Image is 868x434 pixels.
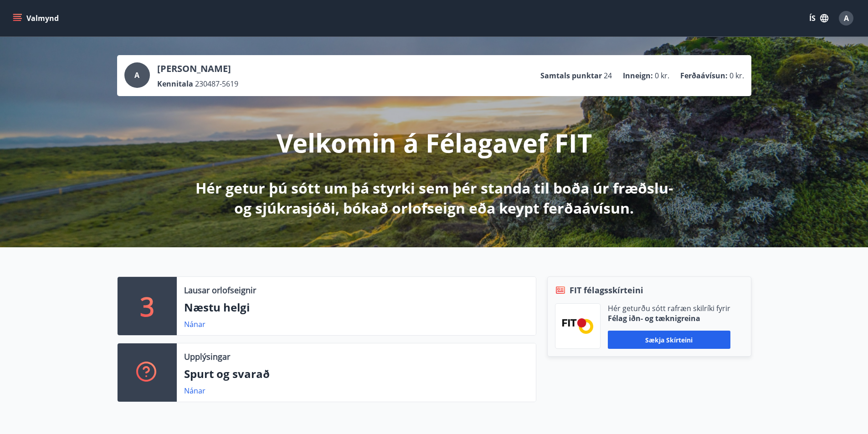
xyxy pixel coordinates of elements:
[570,284,643,296] span: FIT félagsskírteini
[140,289,154,323] p: 3
[157,62,238,75] p: [PERSON_NAME]
[562,318,593,333] img: FPQVkF9lTnNbbaRSFyT17YYeljoOGk5m51IhT0bO.png
[184,284,256,296] p: Lausar orlofseignir
[184,386,205,396] a: Nánar
[608,331,730,349] button: Sækja skírteini
[194,178,675,218] p: Hér getur þú sótt um þá styrki sem þér standa til boða úr fræðslu- og sjúkrasjóði, bókað orlofsei...
[184,300,529,315] p: Næstu helgi
[195,79,238,89] span: 230487-5619
[184,319,205,329] a: Nánar
[835,7,857,29] button: A
[184,351,230,363] p: Upplýsingar
[157,79,193,89] p: Kennitala
[729,71,744,81] span: 0 kr.
[804,10,833,26] button: ÍS
[655,71,669,81] span: 0 kr.
[608,303,730,313] p: Hér geturðu sótt rafræn skilríki fyrir
[623,71,653,81] p: Inneign :
[277,125,592,160] p: Velkomin á Félagavef FIT
[844,13,849,23] span: A
[134,70,139,80] span: A
[11,10,62,26] button: menu
[604,71,612,81] span: 24
[184,366,529,382] p: Spurt og svarað
[540,71,602,81] p: Samtals punktar
[680,71,728,81] p: Ferðaávísun :
[608,313,730,323] p: Félag iðn- og tæknigreina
